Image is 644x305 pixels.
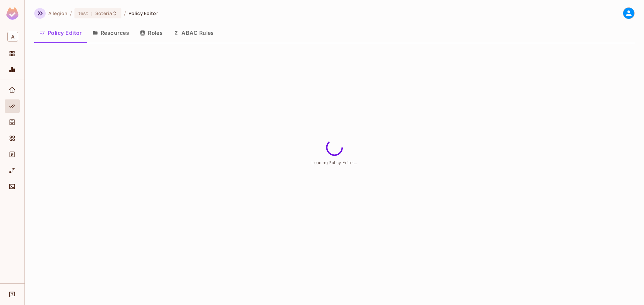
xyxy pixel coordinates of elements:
[124,10,126,16] li: /
[5,47,20,60] div: Projects
[5,99,20,113] div: Policy
[95,10,112,16] span: Soteria
[48,10,67,16] span: the active workspace
[5,63,20,76] div: Monitoring
[312,160,357,165] span: Loading Policy Editor...
[5,116,20,129] div: Directory
[5,288,20,301] div: Help & Updates
[128,10,158,16] span: Policy Editor
[5,132,20,145] div: Elements
[78,10,88,16] span: test
[7,32,18,42] span: A
[5,83,20,97] div: Home
[135,24,168,41] button: Roles
[34,24,87,41] button: Policy Editor
[6,7,18,20] img: SReyMgAAAABJRU5ErkJggg==
[5,180,20,193] div: Connect
[5,29,20,44] div: Workspace: Allegion
[168,24,219,41] button: ABAC Rules
[5,164,20,177] div: URL Mapping
[70,10,72,16] li: /
[91,11,93,16] span: :
[87,24,135,41] button: Resources
[5,148,20,161] div: Audit Log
